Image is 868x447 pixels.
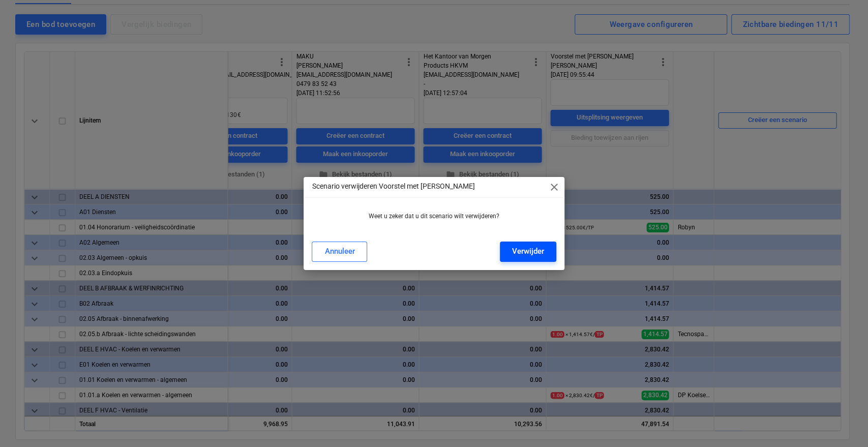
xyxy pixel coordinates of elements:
[316,212,552,221] p: Weet u zeker dat u dit scenario wilt verwijderen?
[324,245,354,258] div: Annuleer
[312,181,474,192] p: Scenario verwijderen Voorstel met [PERSON_NAME]
[817,398,868,447] div: Chatwidget
[500,242,556,262] button: Verwijder
[512,245,544,258] div: Verwijder
[548,181,560,193] span: close
[817,398,868,447] iframe: Chat Widget
[312,242,367,262] button: Annuleer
